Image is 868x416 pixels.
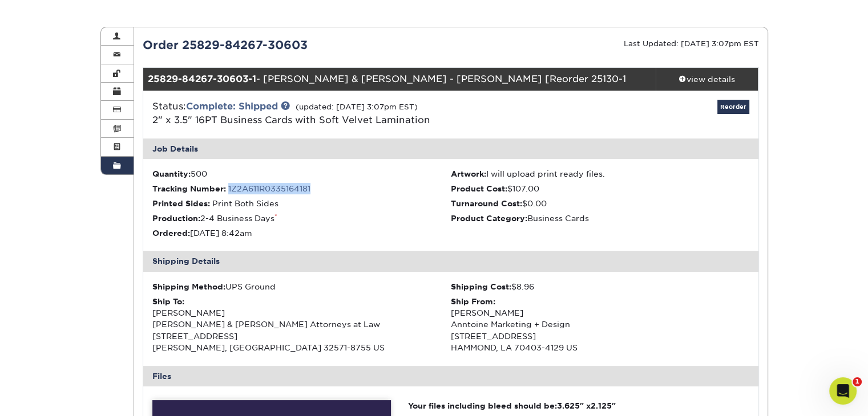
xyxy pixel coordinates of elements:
div: [PERSON_NAME] Anntoine Marketing + Design [STREET_ADDRESS] HAMMOND, LA 70403-4129 US [451,296,749,354]
strong: Tracking Number: [152,184,226,193]
small: Last Updated: [DATE] 3:07pm EST [624,39,759,48]
span: 3.625 [557,401,580,410]
span: 1 [853,377,862,386]
strong: Quantity: [152,169,191,178]
span: 2.125 [591,401,612,410]
strong: Turnaround Cost: [451,199,522,208]
strong: Ordered: [152,229,190,238]
a: 1Z2A611R0335164181 [228,184,310,193]
strong: Your files including bleed should be: " x " [408,401,616,410]
div: $8.96 [451,281,749,292]
div: view details [656,74,758,85]
strong: Product Cost: [451,184,507,193]
strong: Ship To: [152,297,184,306]
div: UPS Ground [152,281,451,292]
li: 500 [152,168,451,180]
li: I will upload print ready files. [451,168,749,180]
div: Order 25829-84267-30603 [134,36,451,54]
div: - [PERSON_NAME] & [PERSON_NAME] - [PERSON_NAME] [Reorder 25130-1 [143,68,656,91]
div: Files [143,366,758,386]
strong: Artwork: [451,169,486,178]
small: (updated: [DATE] 3:07pm EST) [296,103,418,111]
strong: 25829-84267-30603-1 [148,74,256,84]
strong: Product Category: [451,214,527,223]
span: 2" x 3.5" 16PT Business Cards with Soft Velvet Lamination [152,115,430,125]
div: Status: [144,100,553,127]
li: [DATE] 8:42am [152,227,451,239]
div: Job Details [143,138,758,159]
li: $0.00 [451,198,749,209]
a: Reorder [717,100,749,114]
div: [PERSON_NAME] [PERSON_NAME] & [PERSON_NAME] Attorneys at Law [STREET_ADDRESS] [PERSON_NAME], [GEO... [152,296,451,354]
li: 2-4 Business Days [152,213,451,224]
li: $107.00 [451,183,749,194]
a: Complete: Shipped [186,101,278,112]
iframe: Intercom live chat [829,377,857,405]
strong: Ship From: [451,297,495,306]
li: Business Cards [451,213,749,224]
strong: Production: [152,214,200,223]
span: Print Both Sides [212,199,278,208]
strong: Printed Sides: [152,199,210,208]
strong: Shipping Method: [152,282,225,291]
strong: Shipping Cost: [451,282,511,291]
a: view details [656,68,758,91]
div: Shipping Details [143,251,758,271]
